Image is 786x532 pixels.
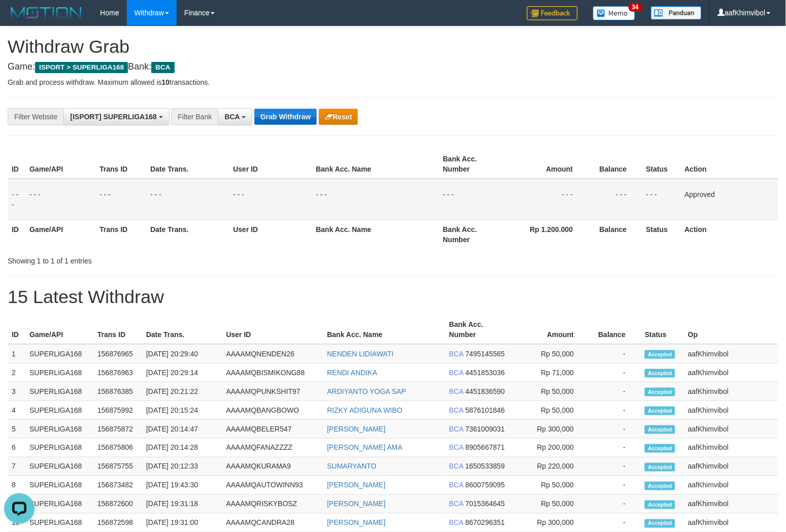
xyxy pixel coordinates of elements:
[449,444,464,452] span: BCA
[651,6,702,20] img: panduan.png
[222,382,323,401] td: AAAAMQPUNKSHIT97
[142,495,222,514] td: [DATE] 19:31:18
[449,406,464,414] span: BCA
[588,179,642,220] td: - - -
[466,387,505,395] span: Copy 4451836590 to clipboard
[629,3,642,12] span: 34
[8,287,778,307] h1: 15 Latest Withdraw
[323,315,445,344] th: Bank Acc. Name
[224,113,240,121] span: BCA
[8,77,778,87] p: Grab and process withdraw. Maximum allowed is transactions.
[8,476,25,495] td: 8
[511,315,589,344] th: Amount
[25,382,93,401] td: SUPERLIGA168
[25,420,93,439] td: SUPERLIGA168
[593,6,636,20] img: Button%20Memo.svg
[681,150,778,179] th: Action
[8,150,25,179] th: ID
[93,401,142,420] td: 156875992
[146,150,229,179] th: Date Trans.
[511,382,589,401] td: Rp 50,000
[684,420,778,439] td: aafKhimvibol
[449,481,464,489] span: BCA
[439,179,507,220] td: - - -
[8,315,25,344] th: ID
[645,425,675,434] span: Accepted
[645,519,675,528] span: Accepted
[589,363,641,382] td: -
[222,363,323,382] td: AAAAMQBISMIKONG88
[439,150,507,179] th: Bank Acc. Number
[327,425,385,433] a: [PERSON_NAME]
[146,220,229,249] th: Date Trans.
[25,220,95,249] th: Game/API
[645,444,675,453] span: Accepted
[327,369,377,377] a: RENDI ANDIKA
[161,78,170,86] strong: 10
[449,519,464,527] span: BCA
[229,150,312,179] th: User ID
[466,444,505,452] span: Copy 8905667871 to clipboard
[327,500,385,508] a: [PERSON_NAME]
[645,501,675,509] span: Accepted
[142,420,222,439] td: [DATE] 20:14:47
[35,62,128,73] span: ISPORT > SUPERLIGA168
[25,495,93,514] td: SUPERLIGA168
[142,363,222,382] td: [DATE] 20:29:14
[684,495,778,514] td: aafKhimvibol
[642,179,681,220] td: - - -
[63,108,169,125] button: [ISPORT] SUPERLIGA168
[645,388,675,396] span: Accepted
[511,420,589,439] td: Rp 300,000
[589,315,641,344] th: Balance
[449,425,464,433] span: BCA
[142,344,222,363] td: [DATE] 20:29:40
[25,179,95,220] td: - - -
[93,495,142,514] td: 156872600
[645,369,675,378] span: Accepted
[589,495,641,514] td: -
[8,382,25,401] td: 3
[93,363,142,382] td: 156876963
[589,439,641,457] td: -
[511,495,589,514] td: Rp 50,000
[8,252,320,266] div: Showing 1 to 1 of 1 entries
[511,476,589,495] td: Rp 50,000
[93,382,142,401] td: 156876385
[142,457,222,476] td: [DATE] 20:12:33
[142,401,222,420] td: [DATE] 20:15:24
[222,315,323,344] th: User ID
[25,457,93,476] td: SUPERLIGA168
[8,62,778,72] h4: Game: Bank:
[8,457,25,476] td: 7
[589,476,641,495] td: -
[466,462,505,471] span: Copy 1650533859 to clipboard
[466,406,505,414] span: Copy 5876101846 to clipboard
[93,457,142,476] td: 156875755
[645,350,675,359] span: Accepted
[70,113,156,121] span: [ISPORT] SUPERLIGA168
[327,462,376,471] a: SUMARYANTO
[449,500,464,508] span: BCA
[8,179,25,220] td: - - -
[511,344,589,363] td: Rp 50,000
[642,220,681,249] th: Status
[146,179,229,220] td: - - -
[8,363,25,382] td: 2
[507,150,588,179] th: Amount
[8,420,25,439] td: 5
[681,220,778,249] th: Action
[684,457,778,476] td: aafKhimvibol
[95,150,146,179] th: Trans ID
[229,179,312,220] td: - - -
[312,179,439,220] td: - - -
[312,220,439,249] th: Bank Acc. Name
[8,439,25,457] td: 6
[142,382,222,401] td: [DATE] 20:21:22
[171,108,218,125] div: Filter Bank
[684,344,778,363] td: aafKhimvibol
[95,220,146,249] th: Trans ID
[142,315,222,344] th: Date Trans.
[327,444,403,452] a: [PERSON_NAME] AMA
[466,500,505,508] span: Copy 7015364645 to clipboard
